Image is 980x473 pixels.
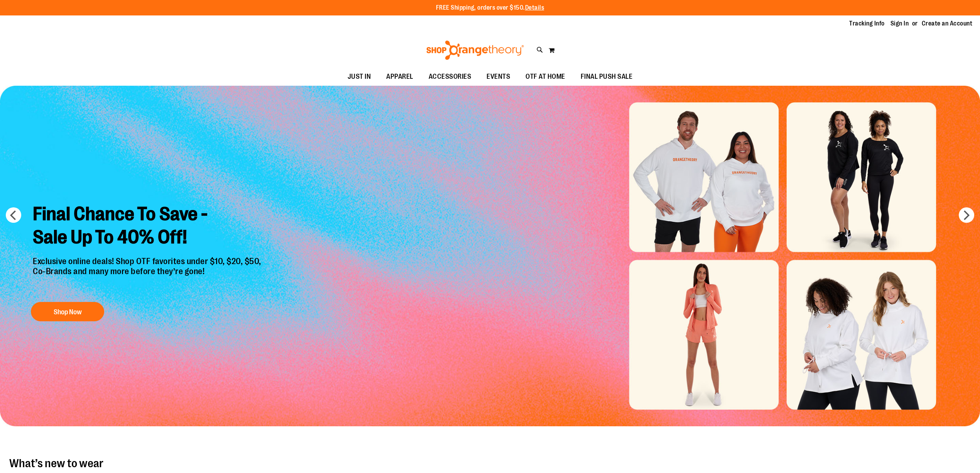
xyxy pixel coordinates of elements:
a: Details [525,4,544,11]
a: APPAREL [378,68,421,86]
a: OTF AT HOME [518,68,573,86]
p: Exclusive online deals! Shop OTF favorites under $10, $20, $50, Co-Brands and many more before th... [27,256,269,294]
a: Create an Account [922,19,973,28]
span: FINAL PUSH SALE [581,68,633,85]
button: next [959,207,974,223]
span: EVENTS [487,68,510,85]
button: prev [6,207,21,223]
button: Shop Now [31,302,104,321]
span: JUST IN [348,68,371,85]
a: FINAL PUSH SALE [573,68,640,86]
span: OTF AT HOME [525,68,565,85]
p: FREE Shipping, orders over $150. [436,3,544,12]
span: APPAREL [386,68,413,85]
span: ACCESSORIES [429,68,471,85]
a: Tracking Info [849,19,885,28]
a: EVENTS [479,68,518,86]
a: ACCESSORIES [421,68,479,86]
h2: Final Chance To Save - Sale Up To 40% Off! [27,197,269,256]
a: Final Chance To Save -Sale Up To 40% Off! Exclusive online deals! Shop OTF favorites under $10, $... [27,197,269,325]
img: Shop Orangetheory [425,41,525,60]
h2: What’s new to wear [9,457,971,470]
a: JUST IN [340,68,379,86]
a: Sign In [890,19,909,28]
